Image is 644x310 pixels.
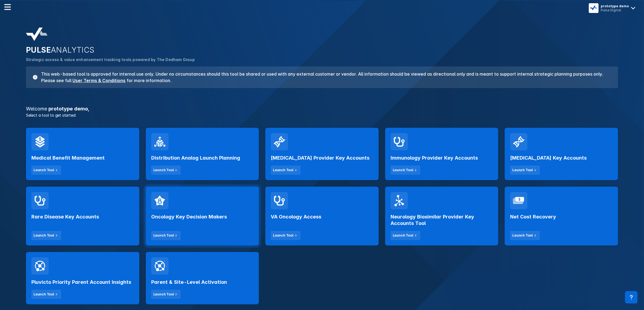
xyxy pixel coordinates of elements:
[510,231,540,240] button: Launch Tool
[26,57,618,63] p: Strategic access & value enhancement tracking tools powered by The Dedham Group
[38,71,612,84] h3: This web-based tool is approved for internal use only. Under no circumstances should this tool be...
[153,168,174,173] div: Launch Tool
[31,166,61,175] button: Launch Tool
[72,78,126,83] a: User Terms & Conditions
[26,252,139,304] a: Pluvicto Priority Parent Account InsightsLaunch Tool
[393,233,413,238] div: Launch Tool
[34,168,54,173] div: Launch Tool
[26,187,139,245] a: Rare Disease Key AccountsLaunch Tool
[271,214,321,220] h2: VA Oncology Access
[505,187,618,245] a: Net Cost RecoveryLaunch Tool
[625,291,638,304] div: Contact Support
[271,155,369,161] h2: [MEDICAL_DATA] Provider Key Accounts
[4,4,11,10] img: menu--horizontal.svg
[151,279,227,285] h2: Parent & Site-Level Activation
[146,128,259,180] a: Distribution Analog Launch PlanningLaunch Tool
[51,45,95,55] span: ANALYTICS
[265,187,379,245] a: VA Oncology AccessLaunch Tool
[385,187,498,245] a: Neurology Biosimilar Provider Key Accounts ToolLaunch Tool
[273,168,293,173] div: Launch Tool
[146,252,259,304] a: Parent & Site-Level ActivationLaunch Tool
[601,8,629,12] div: Pulse Digital
[505,128,618,180] a: [MEDICAL_DATA] Key AccountsLaunch Tool
[146,187,259,245] a: Oncology Key Decision MakersLaunch Tool
[510,214,556,220] h2: Net Cost Recovery
[34,292,54,297] div: Launch Tool
[512,168,533,173] div: Launch Tool
[512,233,533,238] div: Launch Tool
[26,45,618,55] h2: PULSE
[151,155,240,161] h2: Distribution Analog Launch Planning
[151,231,181,240] button: Launch Tool
[385,128,498,180] a: Immunology Provider Key AccountsLaunch Tool
[153,292,174,297] div: Launch Tool
[31,214,99,220] h2: Rare Disease Key Accounts
[31,155,105,161] h2: Medical Benefit Management
[151,290,181,299] button: Launch Tool
[26,28,48,41] img: pulse-analytics-logo
[151,214,227,220] h2: Oncology Key Decision Makers
[23,112,621,118] p: Select a tool to get started:
[34,233,54,238] div: Launch Tool
[31,231,61,240] button: Launch Tool
[31,279,131,285] h2: Pluvicto Priority Parent Account Insights
[510,166,540,175] button: Launch Tool
[393,168,413,173] div: Launch Tool
[391,166,420,175] button: Launch Tool
[23,106,621,111] h3: prototype demo ,
[26,128,139,180] a: Medical Benefit ManagementLaunch Tool
[153,233,174,238] div: Launch Tool
[31,290,61,299] button: Launch Tool
[265,128,379,180] a: [MEDICAL_DATA] Provider Key AccountsLaunch Tool
[510,155,587,161] h2: [MEDICAL_DATA] Key Accounts
[273,233,293,238] div: Launch Tool
[271,231,300,240] button: Launch Tool
[590,4,597,12] img: menu button
[601,4,629,8] div: prototype demo
[391,231,420,240] button: Launch Tool
[151,166,181,175] button: Launch Tool
[271,166,300,175] button: Launch Tool
[391,155,478,161] h2: Immunology Provider Key Accounts
[391,214,493,227] h2: Neurology Biosimilar Provider Key Accounts Tool
[26,106,47,112] span: Welcome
